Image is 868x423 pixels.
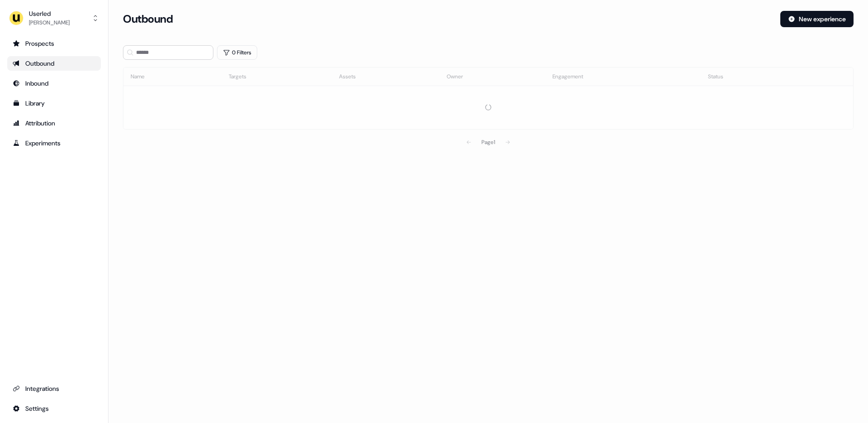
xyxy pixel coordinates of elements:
a: Go to outbound experience [7,56,101,71]
div: Experiments [13,139,95,148]
div: Userled [29,9,70,18]
a: Go to integrations [7,381,101,396]
button: 0 Filters [217,45,257,60]
a: Go to Inbound [7,76,101,91]
div: Attribution [13,119,95,128]
div: Integrations [13,384,95,393]
button: New experience [780,11,854,27]
div: Settings [13,404,95,413]
h3: Outbound [123,12,173,26]
a: Go to integrations [7,401,101,416]
a: Go to templates [7,96,101,111]
div: Library [13,99,95,108]
a: Go to experiments [7,136,101,150]
div: Outbound [13,59,95,68]
div: Inbound [13,79,95,88]
a: Go to prospects [7,36,101,51]
button: Userled[PERSON_NAME] [7,7,101,29]
div: [PERSON_NAME] [29,18,70,27]
a: Go to attribution [7,116,101,130]
div: Prospects [13,39,95,48]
